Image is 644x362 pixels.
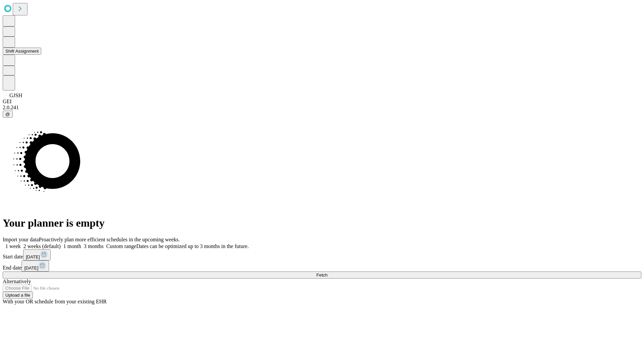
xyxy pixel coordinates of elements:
[3,111,13,118] button: @
[106,243,136,249] span: Custom range
[21,260,49,271] button: [DATE]
[24,265,38,270] span: [DATE]
[23,243,61,249] span: 2 weeks (default)
[63,243,81,249] span: 1 month
[5,112,10,117] span: @
[3,299,107,304] span: With your OR schedule from your existing EHR
[5,243,21,249] span: 1 week
[9,93,22,98] span: GJSH
[39,237,180,242] span: Proactively plan more efficient schedules in the upcoming weeks.
[26,254,40,259] span: [DATE]
[3,249,641,260] div: Start date
[3,271,641,279] button: Fetch
[84,243,104,249] span: 3 months
[3,292,33,299] button: Upload a file
[23,249,51,260] button: [DATE]
[3,99,641,105] div: GEI
[316,273,327,278] span: Fetch
[3,279,31,284] span: Alternatively
[3,260,641,271] div: End date
[3,237,39,242] span: Import your data
[3,48,41,55] button: Shift Assignment
[3,105,641,111] div: 2.0.241
[136,243,249,249] span: Dates can be optimized up to 3 months in the future.
[3,217,641,229] h1: Your planner is empty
